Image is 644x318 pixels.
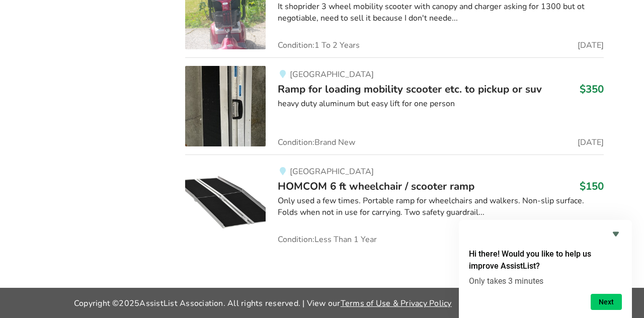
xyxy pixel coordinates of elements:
[341,298,452,309] a: Terms of Use & Privacy Policy
[278,235,377,244] span: Condition: Less Than 1 Year
[185,163,266,244] img: mobility-homcom 6 ft wheelchair / scooter ramp
[278,179,474,193] span: HOMCOM 6 ft wheelchair / scooter ramp
[290,69,374,80] span: [GEOGRAPHIC_DATA]
[185,66,266,146] img: mobility-ramp for loading mobility scooter etc. to pickup or suv
[278,138,355,146] span: Condition: Brand New
[591,294,622,310] button: Next question
[469,248,622,272] h2: Hi there! Would you like to help us improve AssistList?
[469,228,622,310] div: Hi there! Would you like to help us improve AssistList?
[610,228,622,240] button: Hide survey
[290,166,374,177] span: [GEOGRAPHIC_DATA]
[278,98,603,110] div: heavy duty aluminum but easy lift for one person
[278,82,542,96] span: Ramp for loading mobility scooter etc. to pickup or suv
[578,41,604,49] span: [DATE]
[278,41,360,49] span: Condition: 1 To 2 Years
[278,1,603,24] div: It shoprider 3 wheel mobility scooter with canopy and charger asking for 1300 but ot negotiable, ...
[580,180,604,193] h3: $150
[469,276,622,286] p: Only takes 3 minutes
[580,83,604,96] h3: $350
[185,57,603,154] a: mobility-ramp for loading mobility scooter etc. to pickup or suv[GEOGRAPHIC_DATA]Ramp for loading...
[278,195,603,218] div: Only used a few times. Portable ramp for wheelchairs and walkers. Non-slip surface. Folds when no...
[578,138,604,146] span: [DATE]
[185,154,603,244] a: mobility-homcom 6 ft wheelchair / scooter ramp[GEOGRAPHIC_DATA]HOMCOM 6 ft wheelchair / scooter r...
